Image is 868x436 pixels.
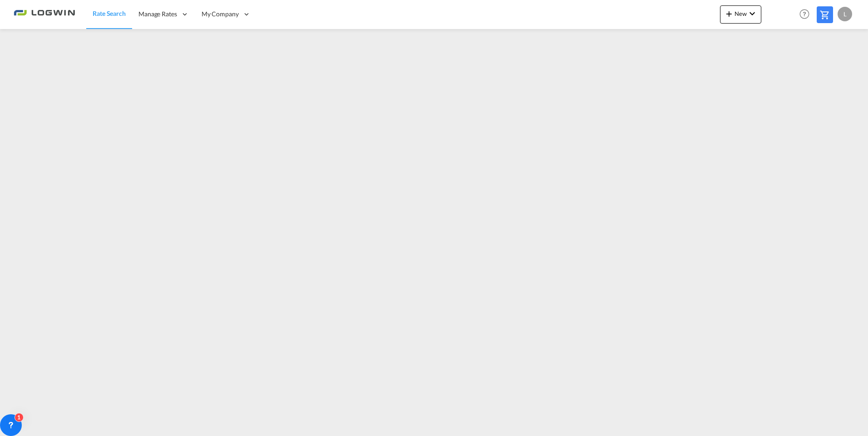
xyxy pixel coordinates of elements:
[93,10,126,17] span: Rate Search
[724,10,758,17] span: New
[14,4,75,24] img: 2761ae10d95411efa20a1f5e0282d2d7.png
[797,6,812,22] span: Help
[747,8,758,19] md-icon: icon-chevron-down
[838,7,852,21] div: L
[138,10,177,19] span: Manage Rates
[797,6,817,23] div: Help
[202,10,239,19] span: My Company
[720,5,761,24] button: icon-plus 400-fgNewicon-chevron-down
[724,8,735,19] md-icon: icon-plus 400-fg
